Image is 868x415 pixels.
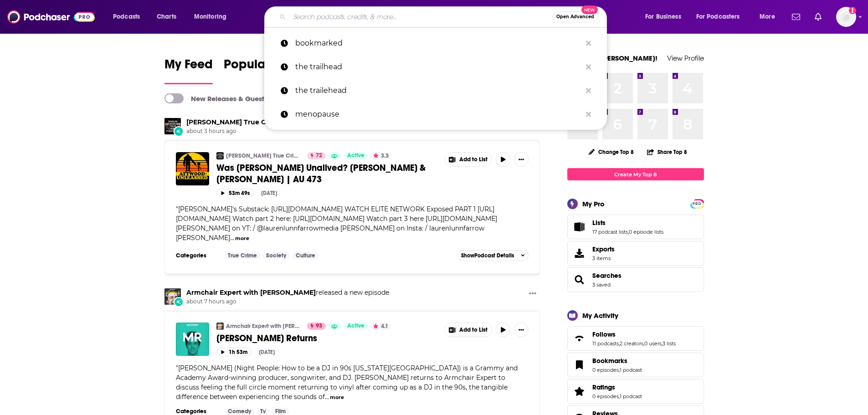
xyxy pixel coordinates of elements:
[216,323,224,330] img: Armchair Expert with Dax Shepard
[619,393,620,400] span: ,
[188,10,238,24] button: open menu
[592,255,615,261] span: 3 items
[567,353,704,377] span: Bookmarks
[174,297,184,307] div: New Episode
[457,250,529,261] button: ShowPodcast Details
[176,205,497,242] span: "
[370,323,391,330] button: 4.1
[592,229,628,235] a: 17 podcast lists
[224,56,301,77] span: Popular Feed
[662,340,663,347] span: ,
[639,10,693,24] button: open menu
[567,54,657,62] a: Welcome [PERSON_NAME]!
[556,15,594,19] span: Open Advanced
[235,235,249,242] button: more
[692,200,703,207] a: PRO
[570,247,589,260] span: Exports
[445,153,492,166] button: Show More Button
[582,200,605,208] div: My Pro
[259,349,275,355] div: [DATE]
[316,322,322,331] span: 93
[186,298,389,306] span: about 7 hours ago
[292,252,319,259] a: Culture
[151,10,182,24] a: Charts
[264,102,607,126] a: menopause
[663,340,676,347] a: 3 lists
[216,333,438,344] a: [PERSON_NAME] Returns
[186,118,383,127] h3: released a new episode
[224,56,301,84] a: Popular Feed
[583,146,640,158] button: Change Top 8
[667,54,704,62] a: View Profile
[176,323,209,356] img: Mark Ronson Returns
[325,393,329,401] span: ...
[592,357,642,365] a: Bookmarks
[176,408,217,415] h3: Categories
[216,152,224,159] img: Shaun Attwoods True Crime Podcast
[264,79,607,102] a: the trailehead
[592,245,615,253] span: Exports
[176,152,209,185] a: Was Princess Diana Unalived? Tom Sykes & Lauren | AU 473
[696,10,740,23] span: For Podcasters
[344,152,368,159] a: Active
[226,323,301,330] a: Armchair Expert with [PERSON_NAME]
[570,220,589,233] a: Lists
[567,215,704,239] span: Lists
[647,143,688,161] button: Share Top 8
[344,323,368,330] a: Active
[347,322,365,331] span: Active
[592,367,619,373] a: 0 episodes
[620,340,643,347] a: 2 creators
[330,394,344,401] button: more
[461,252,514,259] span: Show Podcast Details
[164,288,181,305] a: Armchair Expert with Dax Shepard
[289,10,552,24] input: Search podcasts, credits, & more...
[592,383,615,391] span: Ratings
[264,31,607,55] a: bookmarked
[194,10,226,23] span: Monitoring
[347,151,365,160] span: Active
[261,190,277,196] div: [DATE]
[216,333,317,344] span: [PERSON_NAME] Returns
[629,229,663,235] a: 0 episode lists
[592,272,621,280] a: Searches
[567,326,704,351] span: Follows
[295,31,581,55] p: bookmarked
[811,9,825,25] a: Show notifications dropdown
[186,128,383,135] span: about 3 hours ago
[216,189,254,197] button: 53m 49s
[445,323,492,337] button: Show More Button
[690,10,753,24] button: open menu
[788,9,804,25] a: Show notifications dropdown
[567,241,704,266] a: Exports
[7,8,95,26] a: Podchaser - Follow, Share and Rate Podcasts
[295,102,581,126] p: menopause
[459,327,488,333] span: Add to List
[295,55,581,79] p: the trailhead
[272,408,289,415] a: Film
[262,252,290,259] a: Society
[645,10,681,23] span: For Business
[592,340,619,347] a: 11 podcasts
[164,118,181,134] a: Shaun Attwoods True Crime Podcast
[592,383,642,391] a: Ratings
[592,393,619,400] a: 0 episodes
[216,162,438,185] a: Was [PERSON_NAME] Unalived? [PERSON_NAME] & [PERSON_NAME] | AU 473
[644,340,662,347] a: 0 users
[620,367,642,373] a: 1 podcast
[295,79,581,102] p: the trailehead
[592,330,676,338] a: Follows
[570,385,589,398] a: Ratings
[628,229,629,235] span: ,
[849,7,856,14] svg: Add a profile image
[570,273,589,286] a: Searches
[157,10,176,23] span: Charts
[582,311,618,320] div: My Activity
[216,162,426,185] span: Was [PERSON_NAME] Unalived? [PERSON_NAME] & [PERSON_NAME] | AU 473
[592,330,616,338] span: Follows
